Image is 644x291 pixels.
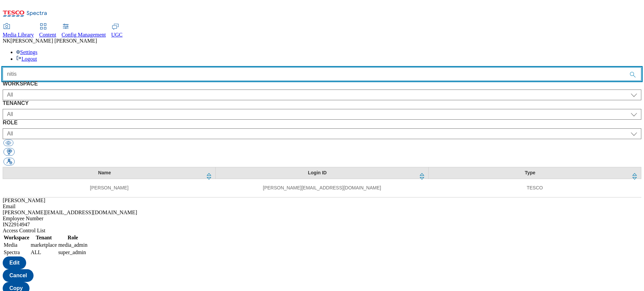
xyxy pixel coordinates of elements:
[220,170,415,176] div: Login ID
[30,242,57,248] td: marketplace
[111,24,123,38] a: UGC
[10,38,97,44] span: [PERSON_NAME] [PERSON_NAME]
[39,24,56,38] a: Content
[30,234,57,241] th: Tenant
[3,24,34,38] a: Media Library
[3,222,641,228] div: IN22914947
[7,170,202,176] div: Name
[3,269,34,282] button: Cancel
[58,249,88,256] td: super_admin
[216,179,428,197] td: [PERSON_NAME][EMAIL_ADDRESS][DOMAIN_NAME]
[3,81,641,87] label: WORKSPACE
[3,210,641,216] div: [PERSON_NAME][EMAIL_ADDRESS][DOMAIN_NAME]
[3,197,45,203] span: [PERSON_NAME]
[3,242,30,248] td: Media
[39,32,56,38] span: Content
[3,203,641,210] div: Email
[58,242,88,248] td: media_admin
[3,234,30,241] th: Workspace
[3,120,641,126] label: ROLE
[3,38,10,44] span: NK
[3,228,641,234] div: Access Control List
[3,179,216,197] td: [PERSON_NAME]
[3,100,641,106] label: TENANCY
[3,216,641,222] div: Employee Number
[111,32,123,38] span: UGC
[3,249,30,256] td: Spectra
[433,170,628,176] div: Type
[62,24,106,38] a: Config Management
[3,67,641,81] input: Accessible label text
[16,49,38,55] a: Settings
[62,32,106,38] span: Config Management
[16,56,37,62] a: Logout
[428,179,641,197] td: TESCO
[30,249,57,256] td: ALL
[58,234,88,241] th: Role
[3,32,34,38] span: Media Library
[3,256,26,269] button: Edit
